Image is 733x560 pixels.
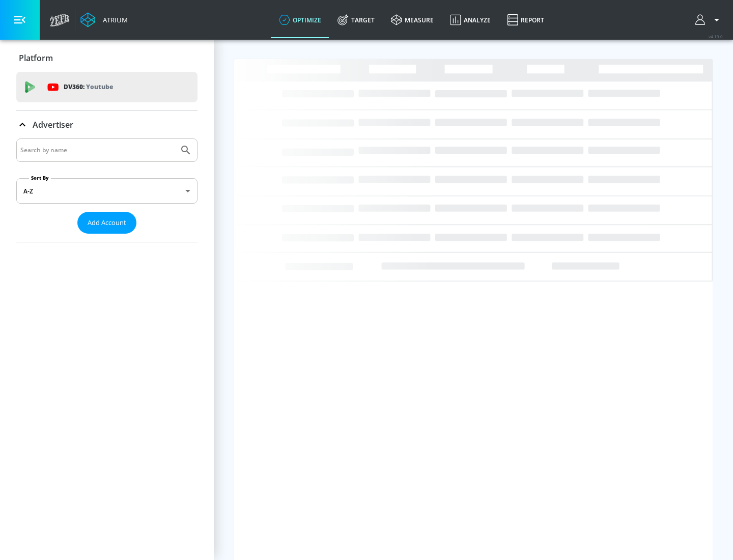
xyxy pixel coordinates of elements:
a: Atrium [80,12,128,27]
p: Youtube [86,81,113,92]
input: Search by name [20,144,175,157]
div: DV360: Youtube [16,72,198,102]
p: Advertiser [33,119,73,130]
a: Target [329,2,383,38]
div: Platform [16,44,198,72]
span: v 4.19.0 [709,34,723,39]
div: Advertiser [16,110,198,139]
div: A-Z [16,178,198,204]
span: Add Account [88,217,126,229]
div: Advertiser [16,138,198,242]
div: Atrium [99,15,128,24]
nav: list of Advertiser [16,234,198,242]
a: measure [383,2,442,38]
label: Sort By [29,175,51,181]
a: Report [499,2,552,38]
button: Add Account [77,212,136,234]
p: DV360: [64,81,113,93]
a: Analyze [442,2,499,38]
a: optimize [271,2,329,38]
p: Platform [19,52,53,64]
